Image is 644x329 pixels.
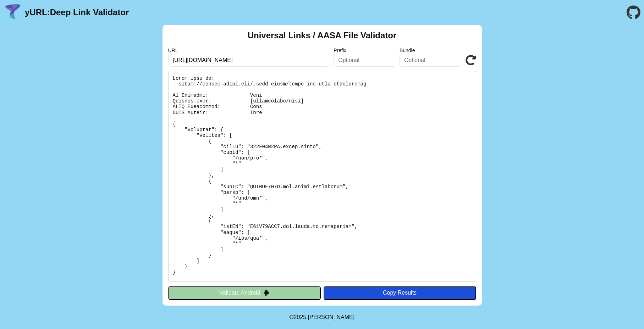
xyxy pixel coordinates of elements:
[324,286,476,300] button: Copy Results
[400,48,461,53] label: Bundle
[168,48,330,53] label: URL
[263,290,269,296] img: droidIcon.svg
[248,30,397,40] h2: Universal Links / AASA File Validator
[168,71,476,282] pre: Lorem ipsu do: sitam://consec.adipi.eli/.sedd-eiusm/tempo-inc-utla-etdoloremag Al Enimadmi: Veni ...
[4,3,22,22] img: yURL Logo
[308,314,355,320] a: Michael Ibragimchayev's Personal Site
[25,7,129,17] a: yURL:Deep Link Validator
[168,286,321,300] button: Validate Android
[168,54,330,67] input: Required
[294,314,307,320] span: 2025
[290,306,354,329] footer: ©
[400,54,461,67] input: Optional
[334,48,395,53] label: Prefix
[327,290,473,296] div: Copy Results
[334,54,395,67] input: Optional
